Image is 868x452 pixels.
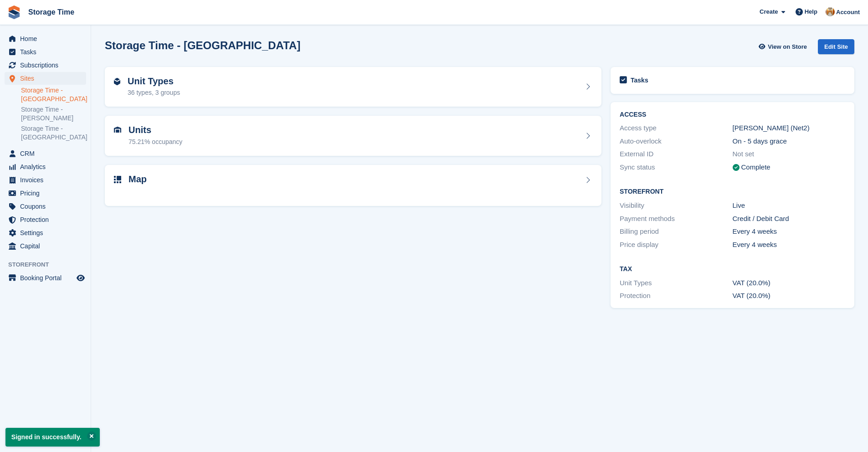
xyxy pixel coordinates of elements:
[620,278,732,288] div: Unit Types
[5,272,86,284] a: menu
[620,240,732,250] div: Price display
[818,39,854,58] a: Edit Site
[20,226,75,239] span: Settings
[620,149,732,159] div: External ID
[620,188,845,195] h2: Storefront
[733,136,845,147] div: On - 5 days grace
[20,272,75,284] span: Booking Portal
[7,5,21,19] img: stora-icon-8386f47178a22dfd0bd8f6a31ec36ba5ce8667c1dd55bd0f319d3a0aa187defe.svg
[5,226,86,239] a: menu
[20,174,75,186] span: Invoices
[105,116,601,156] a: Units 75.21% occupancy
[20,59,75,72] span: Subscriptions
[20,160,75,173] span: Analytics
[21,124,86,142] a: Storage Time - [GEOGRAPHIC_DATA]
[620,111,845,118] h2: ACCESS
[760,7,778,16] span: Create
[21,105,86,123] a: Storage Time - [PERSON_NAME]
[128,125,182,135] h2: Units
[818,39,854,54] div: Edit Site
[757,39,811,54] a: View on Store
[20,32,75,45] span: Home
[733,200,845,211] div: Live
[21,86,86,103] a: Storage Time - [GEOGRAPHIC_DATA]
[620,214,732,224] div: Payment methods
[620,136,732,147] div: Auto-overlock
[105,39,300,51] h2: Storage Time - [GEOGRAPHIC_DATA]
[733,149,845,159] div: Not set
[5,32,86,45] a: menu
[25,5,78,20] a: Storage Time
[620,226,732,237] div: Billing period
[733,226,845,237] div: Every 4 weeks
[114,127,121,133] img: unit-icn-7be61d7bf1b0ce9d3e12c5938cc71ed9869f7b940bace4675aadf7bd6d80202e.svg
[114,176,121,183] img: map-icn-33ee37083ee616e46c38cad1a60f524a97daa1e2b2c8c0bc3eb3415660979fc1.svg
[128,76,180,87] h2: Unit Types
[826,7,835,16] img: Kizzy Sarwar
[620,123,732,134] div: Access type
[620,200,732,211] div: Visibility
[5,187,86,200] a: menu
[20,187,75,200] span: Pricing
[733,214,845,224] div: Credit / Debit Card
[631,76,648,84] h2: Tasks
[5,200,86,213] a: menu
[733,278,845,288] div: VAT (20.0%)
[128,174,147,185] h2: Map
[20,213,75,226] span: Protection
[620,266,845,273] h2: Tax
[836,8,860,17] span: Account
[620,291,732,301] div: Protection
[5,213,86,226] a: menu
[5,72,86,85] a: menu
[128,137,182,147] div: 75.21% occupancy
[733,291,845,301] div: VAT (20.0%)
[5,46,86,58] a: menu
[741,162,770,173] div: Complete
[733,123,845,134] div: [PERSON_NAME] (Net2)
[620,162,732,173] div: Sync status
[5,147,86,160] a: menu
[114,78,120,85] img: unit-type-icn-2b2737a686de81e16bb02015468b77c625bbabd49415b5ef34ead5e3b44a266d.svg
[5,428,100,447] p: Signed in successfully.
[733,240,845,250] div: Every 4 weeks
[5,240,86,252] a: menu
[5,160,86,173] a: menu
[105,165,601,206] a: Map
[20,46,75,58] span: Tasks
[8,260,91,269] span: Storefront
[105,67,601,107] a: Unit Types 36 types, 3 groups
[75,272,86,283] a: Preview store
[5,59,86,72] a: menu
[5,174,86,186] a: menu
[805,7,817,16] span: Help
[128,88,180,98] div: 36 types, 3 groups
[20,147,75,160] span: CRM
[20,200,75,213] span: Coupons
[20,240,75,252] span: Capital
[20,72,75,85] span: Sites
[768,42,807,51] span: View on Store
